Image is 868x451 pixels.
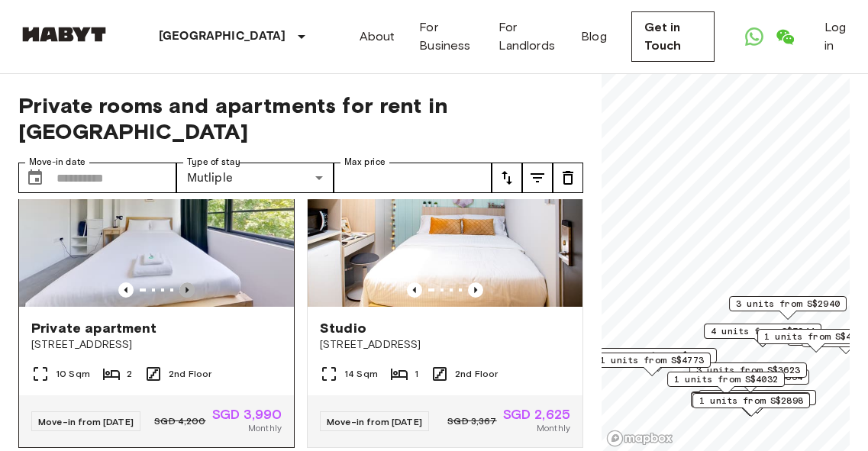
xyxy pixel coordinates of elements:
[360,27,395,46] a: About
[169,367,211,381] span: 2nd Floor
[468,282,483,298] button: Previous image
[631,11,715,62] a: Get in Touch
[606,430,673,447] a: Mapbox logo
[248,421,282,435] span: Monthly
[118,282,134,298] button: Previous image
[407,282,422,298] button: Previous image
[522,163,553,193] button: tune
[692,393,810,417] div: Map marker
[699,394,803,408] span: 1 units from S$2898
[696,363,800,377] span: 3 units from S$3623
[320,319,366,337] span: Studio
[419,18,473,55] a: For Business
[736,297,840,311] span: 3 units from S$2940
[29,156,86,169] label: Move-in date
[503,408,570,421] span: SGD 2,625
[729,296,847,320] div: Map marker
[593,353,711,376] div: Map marker
[447,414,496,428] span: SGD 3,367
[159,27,286,46] p: [GEOGRAPHIC_DATA]
[18,92,583,144] span: Private rooms and apartments for rent in [GEOGRAPHIC_DATA]
[176,163,334,193] div: Mutliple
[18,123,295,448] a: Marketing picture of unit SG-01-054-006-01Previous imagePrevious imagePrivate apartment[STREET_AD...
[499,18,557,55] a: For Landlords
[581,27,607,46] a: Blog
[691,392,808,416] div: Map marker
[492,163,522,193] button: tune
[20,163,50,193] button: Choose date
[212,408,282,421] span: SGD 3,990
[344,156,386,169] label: Max price
[56,367,90,381] span: 10 Sqm
[711,324,815,338] span: 4 units from S$5944
[537,421,570,435] span: Monthly
[127,367,132,381] span: 2
[553,163,583,193] button: tune
[187,156,240,169] label: Type of stay
[31,319,157,337] span: Private apartment
[415,367,418,381] span: 1
[18,27,110,42] img: Habyt
[770,21,800,52] a: Open WeChat
[600,353,704,367] span: 1 units from S$4773
[667,372,785,395] div: Map marker
[599,348,717,372] div: Map marker
[606,349,710,362] span: 1 units from S$4196
[327,416,422,427] span: Move-in from [DATE]
[692,369,809,393] div: Map marker
[154,414,205,428] span: SGD 4,200
[739,21,770,52] a: Open WhatsApp
[307,123,583,448] a: Marketing picture of unit SG-01-111-002-001Previous imagePrevious imageStudio[STREET_ADDRESS]14 S...
[31,337,282,353] span: [STREET_ADDRESS]
[674,372,778,386] span: 1 units from S$4032
[19,124,294,307] img: Marketing picture of unit SG-01-054-006-01
[344,367,378,381] span: 14 Sqm
[320,337,570,353] span: [STREET_ADDRESS]
[308,124,582,307] img: Marketing picture of unit SG-01-111-002-001
[38,416,134,427] span: Move-in from [DATE]
[699,390,816,414] div: Map marker
[455,367,498,381] span: 2nd Floor
[704,324,821,347] div: Map marker
[179,282,195,298] button: Previous image
[692,392,810,416] div: Map marker
[689,362,807,386] div: Map marker
[764,330,868,343] span: 1 units from S$4841
[824,18,850,55] a: Log in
